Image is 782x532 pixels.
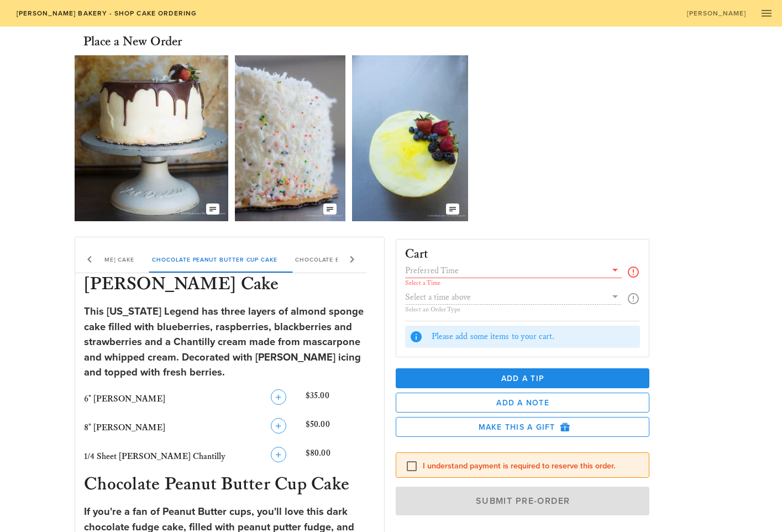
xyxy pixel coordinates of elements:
[286,246,411,273] div: Chocolate Butter Pecan Cake
[75,55,228,221] img: adomffm5ftbblbfbeqkk.jpg
[15,9,197,17] span: [PERSON_NAME] Bakery - Shop Cake Ordering
[405,422,641,432] span: Make this a Gift
[396,487,650,515] button: Submit Pre-Order
[82,473,377,498] h3: Chocolate Peanut Butter Cup Cake
[143,246,286,273] div: Chocolate Peanut Butter Cup Cake
[405,280,622,286] div: Select a Time
[352,55,468,221] img: vfgkldhn9pjhkwzhnerr.webp
[408,496,637,507] span: Submit Pre-Order
[423,461,641,472] label: I understand payment is required to reserve this order.
[405,248,429,261] h3: Cart
[679,6,753,21] a: [PERSON_NAME]
[84,451,225,462] span: 1/4 Sheet [PERSON_NAME] Chantilly
[84,394,165,404] span: 6" [PERSON_NAME]
[396,393,650,413] button: Add a Note
[303,445,377,469] div: $80.00
[432,331,636,343] div: Please add some items to your cart.
[303,387,377,411] div: $35.00
[83,33,182,51] h3: Place a New Order
[396,417,650,437] button: Make this a Gift
[9,6,204,21] a: [PERSON_NAME] Bakery - Shop Cake Ordering
[686,9,747,17] span: [PERSON_NAME]
[405,263,607,278] input: Preferred Time
[303,416,377,440] div: $50.00
[82,273,377,298] h3: [PERSON_NAME] Cake
[84,304,375,380] div: This [US_STATE] Legend has three layers of almond sponge cake filled with blueberries, raspberrie...
[235,55,345,221] img: qzl0ivbhpoir5jt3lnxe.jpg
[405,374,641,383] span: Add a Tip
[396,368,650,388] button: Add a Tip
[405,398,641,408] span: Add a Note
[84,423,165,433] span: 8" [PERSON_NAME]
